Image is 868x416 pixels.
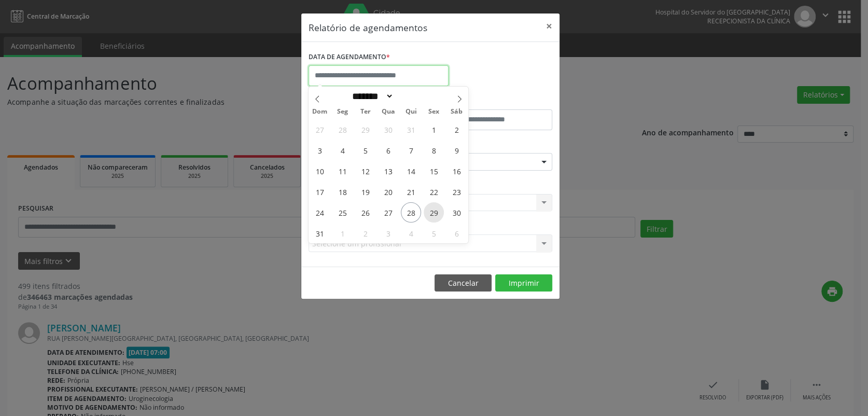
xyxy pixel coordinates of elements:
select: Month [348,91,394,102]
button: Cancelar [435,274,492,292]
span: Agosto 24, 2025 [310,202,330,223]
span: Agosto 25, 2025 [332,202,353,223]
span: Agosto 3, 2025 [310,140,330,160]
span: Agosto 26, 2025 [355,202,375,223]
span: Agosto 19, 2025 [355,182,375,202]
span: Setembro 3, 2025 [378,223,398,243]
span: Sáb [445,108,468,115]
span: Agosto 15, 2025 [424,161,444,181]
span: Agosto 16, 2025 [446,161,467,181]
span: Agosto 23, 2025 [446,182,467,202]
span: Agosto 6, 2025 [378,140,398,160]
span: Agosto 4, 2025 [332,140,353,160]
span: Julho 27, 2025 [310,119,330,140]
span: Qui [400,108,423,115]
span: Dom [309,108,331,115]
span: Julho 28, 2025 [332,119,353,140]
span: Setembro 6, 2025 [446,223,467,243]
span: Agosto 9, 2025 [446,140,467,160]
span: Agosto 17, 2025 [310,182,330,202]
span: Agosto 12, 2025 [355,161,375,181]
span: Seg [331,108,354,115]
span: Agosto 14, 2025 [401,161,421,181]
span: Agosto 11, 2025 [332,161,353,181]
span: Setembro 4, 2025 [401,223,421,243]
span: Qua [377,108,400,115]
span: Ter [354,108,377,115]
span: Agosto 13, 2025 [378,161,398,181]
span: Sex [423,108,445,115]
span: Agosto 8, 2025 [424,140,444,160]
span: Agosto 5, 2025 [355,140,375,160]
span: Agosto 20, 2025 [378,182,398,202]
span: Julho 30, 2025 [378,119,398,140]
label: ATÉ [433,93,552,109]
span: Julho 31, 2025 [401,119,421,140]
span: Agosto 29, 2025 [424,202,444,223]
span: Julho 29, 2025 [355,119,375,140]
span: Agosto 31, 2025 [310,223,330,243]
span: Setembro 1, 2025 [332,223,353,243]
span: Agosto 10, 2025 [310,161,330,181]
span: Agosto 18, 2025 [332,182,353,202]
span: Agosto 28, 2025 [401,202,421,223]
h5: Relatório de agendamentos [309,21,427,34]
span: Agosto 22, 2025 [424,182,444,202]
span: Agosto 1, 2025 [424,119,444,140]
span: Agosto 27, 2025 [378,202,398,223]
span: Agosto 2, 2025 [446,119,467,140]
span: Setembro 2, 2025 [355,223,375,243]
span: Setembro 5, 2025 [424,223,444,243]
input: Year [394,91,428,102]
span: Agosto 21, 2025 [401,182,421,202]
label: DATA DE AGENDAMENTO [309,49,390,65]
button: Imprimir [495,274,552,292]
button: Close [539,13,559,39]
span: Agosto 7, 2025 [401,140,421,160]
span: Agosto 30, 2025 [446,202,467,223]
